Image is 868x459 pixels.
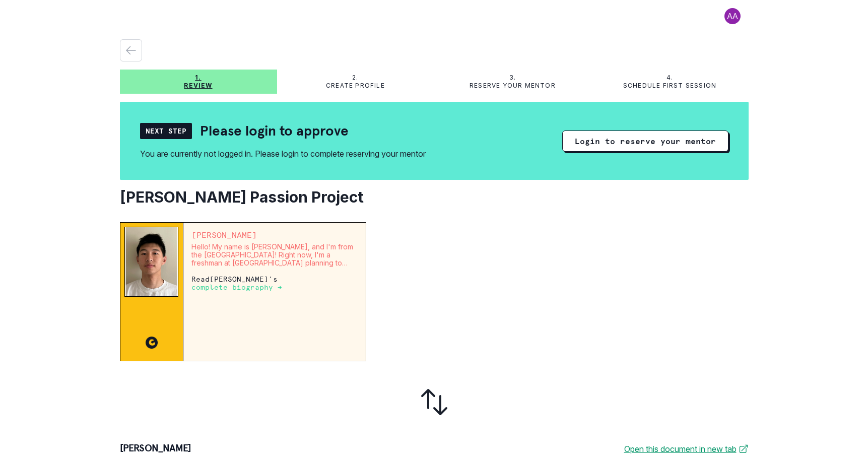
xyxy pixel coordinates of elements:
button: Login to reserve your mentor [562,130,728,152]
h2: [PERSON_NAME] Passion Project [120,188,749,206]
div: You are currently not logged in. Please login to complete reserving your mentor [140,148,426,160]
img: Mentor Image [124,227,179,297]
p: complete biography → [191,283,282,291]
p: [PERSON_NAME] [120,443,191,455]
button: profile picture [716,8,749,24]
img: CC image [146,337,158,349]
div: Next Step [140,123,192,139]
p: Schedule first session [623,82,716,90]
p: Hello! My name is [PERSON_NAME], and I'm from the [GEOGRAPHIC_DATA]! Right now, I'm a freshman at... [191,243,358,267]
p: Create profile [326,82,385,90]
p: 4. [666,74,673,82]
p: Read [PERSON_NAME] 's [191,275,358,291]
p: Reserve your mentor [470,82,556,90]
p: 2. [352,74,358,82]
a: Open this document in new tab [624,443,749,455]
p: [PERSON_NAME] [191,231,358,239]
a: complete biography → [191,283,282,291]
p: 1. [195,74,201,82]
p: 3. [509,74,516,82]
h2: Please login to approve [200,122,349,140]
p: Review [184,82,212,90]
